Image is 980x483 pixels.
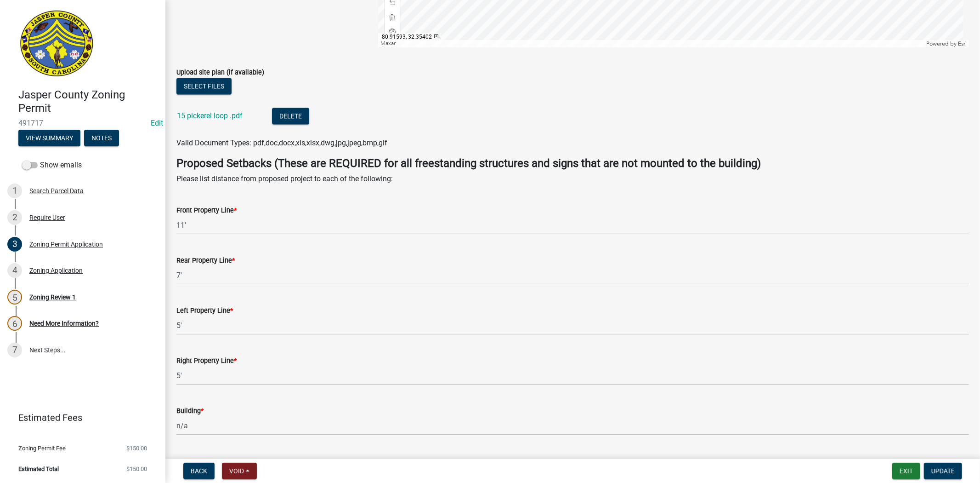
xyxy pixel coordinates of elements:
span: $150.00 [126,445,147,451]
strong: Proposed Setbacks (These are REQUIRED for all freestanding structures and signs that are not moun... [176,157,761,170]
button: Notes [84,130,119,146]
span: Valid Document Types: pdf,doc,docx,xls,xlsx,dwg,jpg,jpeg,bmp,gif [176,138,387,147]
button: Select files [176,78,232,94]
span: Void [229,467,244,475]
div: Require User [29,214,65,221]
wm-modal-confirm: Delete Document [272,112,309,121]
a: Edit [151,119,163,127]
label: Building [176,408,204,414]
div: 2 [7,210,22,225]
p: Please list distance from proposed project to each of the following: [176,173,969,184]
wm-modal-confirm: Summary [18,135,80,142]
div: 3 [7,237,22,252]
button: View Summary [18,130,80,146]
span: 491717 [18,119,147,127]
div: Zoning Review 1 [29,294,76,300]
div: 4 [7,263,22,278]
button: Back [183,463,215,479]
div: Zoning Application [29,267,83,274]
label: Left Property Line [176,308,233,314]
a: Estimated Fees [7,408,151,427]
button: Update [924,463,962,479]
div: Powered by [924,40,969,47]
div: Zoning Permit Application [29,241,103,247]
label: Show emails [22,160,82,171]
div: Search Parcel Data [29,188,84,194]
div: 7 [7,343,22,357]
div: 6 [7,316,22,331]
img: Jasper County, South Carolina [18,10,95,79]
button: Delete [272,108,309,124]
label: Rear Property Line [176,258,235,264]
div: Maxar [378,40,924,47]
span: Zoning Permit Fee [18,445,66,451]
wm-modal-confirm: Edit Application Number [151,119,163,127]
div: 5 [7,290,22,305]
wm-modal-confirm: Notes [84,135,119,142]
div: 1 [7,184,22,198]
span: Back [191,467,207,475]
label: Right Property Line [176,358,237,364]
a: 15 pickerel loop .pdf [177,111,243,120]
span: Estimated Total [18,466,59,472]
a: Esri [958,40,967,47]
h4: Jasper County Zoning Permit [18,88,158,115]
label: Upload site plan (if available) [176,69,264,76]
div: Need More Information? [29,320,99,327]
button: Exit [892,463,920,479]
label: Front Property Line [176,207,237,214]
button: Void [222,463,257,479]
span: $150.00 [126,466,147,472]
span: Update [931,467,955,475]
